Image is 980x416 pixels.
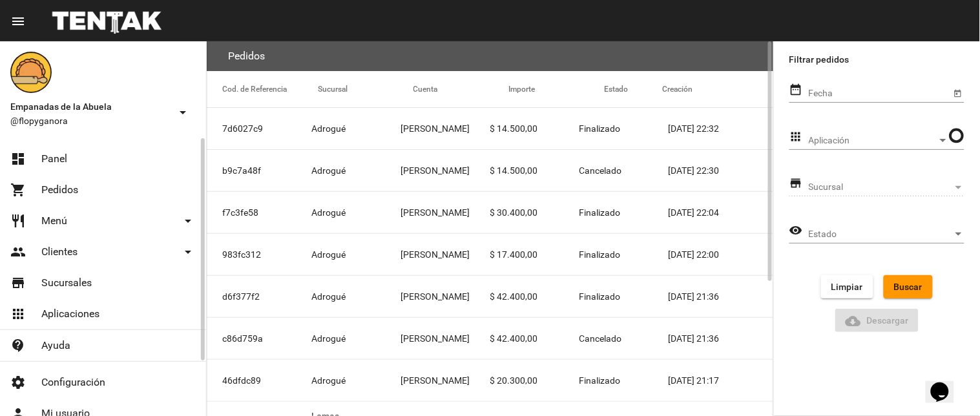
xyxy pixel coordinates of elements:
mat-cell: $ 20.300,00 [490,360,579,401]
input: Fecha [809,88,951,99]
span: Adrogué [311,206,346,219]
mat-cell: $ 14.500,00 [490,108,579,149]
mat-icon: settings [10,375,26,390]
span: Sucursales [41,276,92,289]
span: Adrogué [311,374,346,387]
flou-section-header: Pedidos [207,41,773,71]
span: Finalizado [579,122,621,135]
mat-cell: [DATE] 21:36 [669,318,773,359]
span: Descargar [846,315,909,326]
mat-cell: [DATE] 22:32 [669,108,773,149]
label: Filtrar pedidos [789,52,964,67]
mat-icon: apps [789,129,803,145]
h3: Pedidos [228,47,265,65]
mat-cell: [DATE] 22:00 [669,234,773,275]
span: Aplicaciones [41,307,99,320]
mat-header-cell: Cuenta [413,71,509,107]
mat-cell: $ 30.400,00 [490,192,579,233]
mat-cell: c86d759a [207,318,311,359]
mat-cell: [PERSON_NAME] [401,318,490,359]
mat-cell: 46dfdc89 [207,360,311,401]
button: Limpiar [821,275,873,298]
mat-icon: store [10,275,26,291]
span: Panel [41,152,67,165]
mat-cell: $ 42.400,00 [490,318,579,359]
mat-icon: apps [10,306,26,322]
span: Finalizado [579,374,621,387]
mat-icon: arrow_drop_down [180,244,196,260]
mat-header-cell: Creación [662,71,773,107]
mat-icon: store [789,176,803,191]
mat-cell: [PERSON_NAME] [401,108,490,149]
mat-icon: date_range [789,82,803,98]
span: Pedidos [41,183,78,196]
span: Configuración [41,376,105,389]
mat-select: Estado [809,229,964,240]
span: Finalizado [579,248,621,261]
mat-icon: menu [10,14,26,29]
mat-cell: [PERSON_NAME] [401,150,490,191]
mat-icon: visibility [789,223,803,238]
mat-cell: [PERSON_NAME] [401,276,490,317]
span: Adrogué [311,164,346,177]
mat-select: Aplicación [809,136,949,146]
mat-cell: $ 14.500,00 [490,150,579,191]
mat-header-cell: Importe [508,71,604,107]
mat-cell: [DATE] 22:30 [669,150,773,191]
span: Clientes [41,245,78,258]
mat-cell: f7c3fe58 [207,192,311,233]
mat-cell: [DATE] 21:17 [669,360,773,401]
mat-cell: [PERSON_NAME] [401,192,490,233]
mat-icon: arrow_drop_down [180,213,196,229]
mat-cell: [PERSON_NAME] [401,234,490,275]
mat-icon: shopping_cart [10,182,26,198]
mat-cell: 7d6027c9 [207,108,311,149]
span: Cancelado [579,332,622,345]
mat-icon: dashboard [10,151,26,167]
mat-cell: [PERSON_NAME] [401,360,490,401]
mat-cell: b9c7a48f [207,150,311,191]
span: Sucursal [809,182,953,192]
span: Finalizado [579,206,621,219]
span: Adrogué [311,290,346,303]
span: @flopyganora [10,114,170,127]
span: Cancelado [579,164,622,177]
button: Open calendar [951,86,964,99]
mat-cell: [DATE] 21:36 [669,276,773,317]
img: f0136945-ed32-4f7c-91e3-a375bc4bb2c5.png [10,52,52,93]
span: Adrogué [311,248,346,261]
mat-header-cell: Sucursal [318,71,413,107]
mat-cell: $ 42.400,00 [490,276,579,317]
mat-cell: [DATE] 22:04 [669,192,773,233]
span: Estado [809,229,953,240]
span: Adrogué [311,332,346,345]
span: Menú [41,214,67,227]
span: Empanadas de la Abuela [10,99,170,114]
span: Ayuda [41,339,70,352]
mat-cell: $ 17.400,00 [490,234,579,275]
mat-header-cell: Cod. de Referencia [207,71,318,107]
mat-select: Sucursal [809,182,964,192]
button: Descargar ReporteDescargar [835,309,919,332]
mat-icon: arrow_drop_down [175,105,191,120]
mat-icon: contact_support [10,338,26,353]
mat-icon: restaurant [10,213,26,229]
button: Buscar [884,275,933,298]
span: Aplicación [809,136,937,146]
mat-header-cell: Estado [604,71,662,107]
span: Limpiar [831,282,863,292]
mat-icon: people [10,244,26,260]
span: Adrogué [311,122,346,135]
mat-cell: 983fc312 [207,234,311,275]
mat-cell: d6f377f2 [207,276,311,317]
mat-icon: Descargar Reporte [846,313,861,329]
span: Finalizado [579,290,621,303]
iframe: chat widget [926,364,967,403]
span: Buscar [894,282,923,292]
